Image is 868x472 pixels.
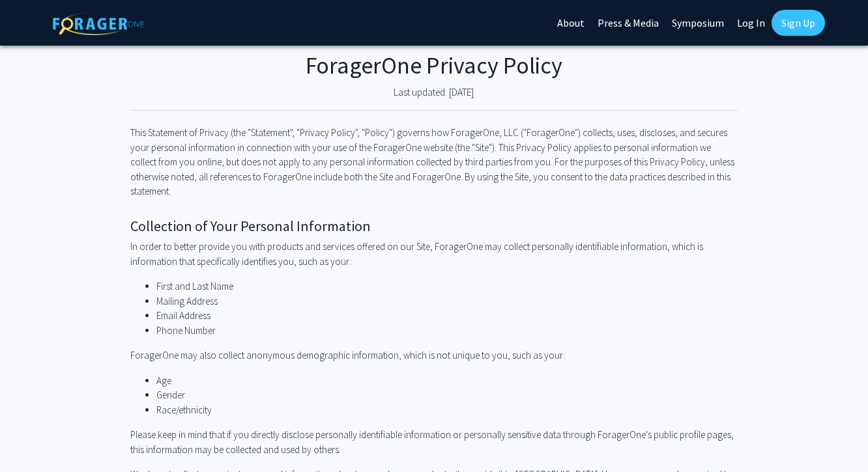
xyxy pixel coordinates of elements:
img: ForagerOne Logo [53,12,144,35]
h2: Collection of Your Personal Information [130,217,738,234]
li: Gender [156,388,738,403]
p: In order to better provide you with products and services offered on our Site, ForagerOne may col... [130,240,738,269]
p: This Statement of Privacy (the "Statement", "Privacy Policy", "Policy") governs how ForagerOne, L... [130,126,738,199]
li: First and Last Name [156,279,738,294]
p: Please keep in mind that if you directly disclose personally identifiable information or personal... [130,428,738,457]
h1: ForagerOne Privacy Policy [130,46,738,80]
p: Last updated: [DATE] [130,85,738,100]
li: Email Address [156,309,738,324]
a: Sign Up [772,10,825,36]
li: Race/ethnicity [156,403,738,418]
li: Age [156,374,738,389]
li: Phone Number [156,324,738,339]
p: ForagerOne may also collect anonymous demographic information, which is not unique to you, such a... [130,348,738,363]
li: Mailing Address [156,294,738,309]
